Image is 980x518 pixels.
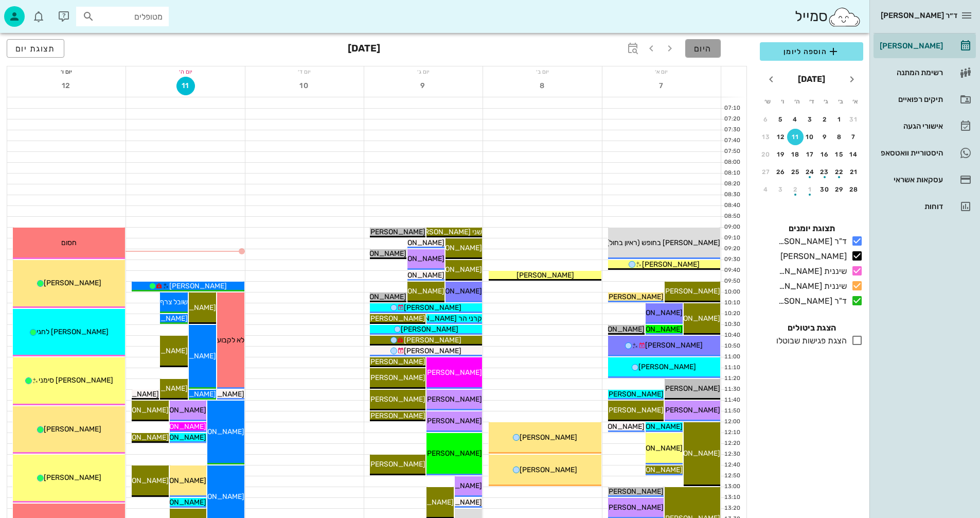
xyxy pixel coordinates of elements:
div: 12 [773,133,789,141]
span: [PERSON_NAME] [642,260,700,269]
th: ו׳ [775,93,789,110]
div: 15 [831,151,848,158]
a: [PERSON_NAME] [874,33,976,58]
span: [PERSON_NAME] לחגי [37,327,109,336]
span: [PERSON_NAME] [638,362,696,371]
div: 10 [802,133,818,141]
div: 16 [816,151,833,158]
a: רשימת המתנה [874,60,976,85]
span: הוספה ליומן [768,45,855,58]
span: 7 [652,81,671,90]
span: [PERSON_NAME] [149,422,206,431]
div: 24 [802,168,818,176]
div: 10:40 [721,331,742,340]
div: 12:50 [721,472,742,480]
button: 22 [831,164,848,180]
span: [PERSON_NAME] [149,433,206,442]
button: 17 [802,146,818,163]
button: היום [685,39,721,58]
div: 09:20 [721,245,742,253]
div: 17 [802,151,818,158]
div: 13:00 [721,482,742,491]
button: 16 [816,146,833,163]
div: 3 [802,116,818,123]
div: 13 [758,133,774,141]
div: 19 [773,151,789,158]
div: ד"ר [PERSON_NAME] [774,295,847,307]
span: [PERSON_NAME] [111,476,169,485]
button: הוספה ליומן [760,42,863,61]
span: [PERSON_NAME] [368,357,425,366]
span: שני [PERSON_NAME] [413,228,482,236]
button: 14 [846,146,862,163]
div: 12:00 [721,418,742,426]
span: [PERSON_NAME] [387,271,444,280]
div: שיננית [PERSON_NAME] [774,265,847,278]
span: [PERSON_NAME] [663,287,720,296]
div: יום ג׳ [364,66,483,77]
div: עסקאות אשראי [878,176,943,184]
div: אישורי הגעה [878,122,943,130]
div: 07:40 [721,136,742,145]
button: 25 [787,164,804,180]
div: 27 [758,168,774,176]
button: 21 [846,164,862,180]
button: 3 [802,111,818,128]
div: הצגת פגישות שבוטלו [772,335,847,347]
div: ד"ר [PERSON_NAME] [774,235,847,248]
div: יום א׳ [602,66,721,77]
span: תצוגת יום [15,44,56,54]
div: 10:20 [721,309,742,318]
button: 9 [414,77,433,95]
span: [PERSON_NAME] [44,473,101,482]
span: [PERSON_NAME] [516,271,574,280]
span: [PERSON_NAME] [187,427,244,436]
button: 8 [831,129,848,145]
button: [DATE] [794,69,829,90]
button: 2 [816,111,833,128]
span: [PERSON_NAME]'יק [341,249,406,258]
button: 3 [773,181,789,198]
div: יום ב׳ [483,66,601,77]
span: [PERSON_NAME] [149,498,206,507]
a: אישורי הגעה [874,114,976,139]
div: 13:20 [721,504,742,513]
button: 11 [787,129,804,145]
span: [PERSON_NAME] [424,395,482,404]
a: תיקים רפואיים [874,87,976,112]
div: 11:30 [721,385,742,394]
div: 23 [816,168,833,176]
div: 09:10 [721,234,742,243]
span: [PERSON_NAME] [169,282,227,290]
div: [PERSON_NAME] [776,250,847,263]
button: 4 [758,181,774,198]
button: 5 [773,111,789,128]
div: 09:40 [721,266,742,275]
span: [PERSON_NAME] [520,433,577,442]
button: 9 [816,129,833,145]
div: יום ו׳ [7,66,126,77]
span: [PERSON_NAME] [44,425,101,434]
span: [PERSON_NAME] [587,422,645,431]
div: 08:40 [721,201,742,210]
div: 07:20 [721,115,742,124]
div: 22 [831,168,848,176]
div: יום ד׳ [245,66,364,77]
span: [PERSON_NAME] [625,465,683,474]
span: [PERSON_NAME] [424,417,482,425]
div: 12:20 [721,439,742,448]
div: 09:30 [721,255,742,264]
div: רשימת המתנה [878,68,943,77]
button: 20 [758,146,774,163]
span: [PERSON_NAME]'יק [379,238,444,247]
div: 5 [773,116,789,123]
span: [PERSON_NAME] [625,308,683,317]
div: 08:30 [721,191,742,199]
div: 08:00 [721,158,742,167]
div: 3 [773,186,789,193]
div: 20 [758,151,774,158]
div: [PERSON_NAME] [878,42,943,50]
span: [PERSON_NAME] [587,325,645,334]
div: 9 [816,133,833,141]
th: ג׳ [819,93,833,110]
